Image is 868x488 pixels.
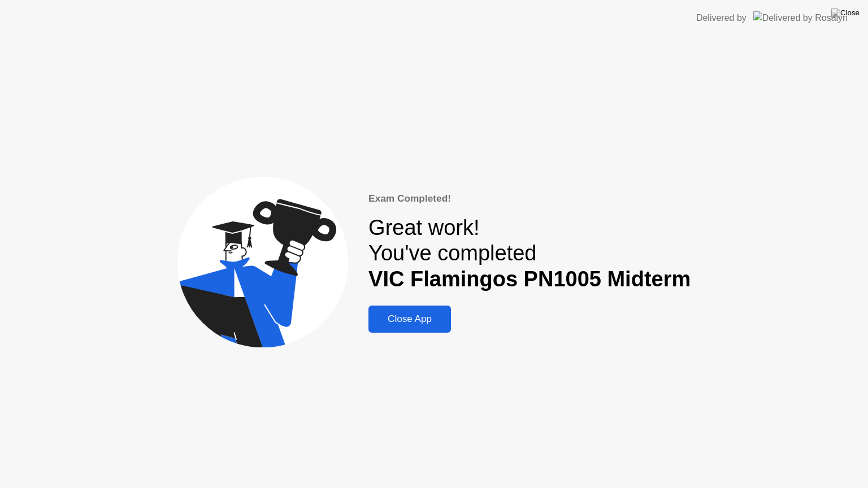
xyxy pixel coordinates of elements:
img: Close [831,8,860,18]
button: Close App [368,306,451,333]
img: Delivered by Rosalyn [753,11,848,24]
div: Exam Completed! [368,191,691,206]
b: VIC Flamingos PN1005 Midterm [368,267,691,291]
div: Great work! You've completed [368,215,691,293]
div: Delivered by [696,11,747,25]
div: Close App [372,313,448,325]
